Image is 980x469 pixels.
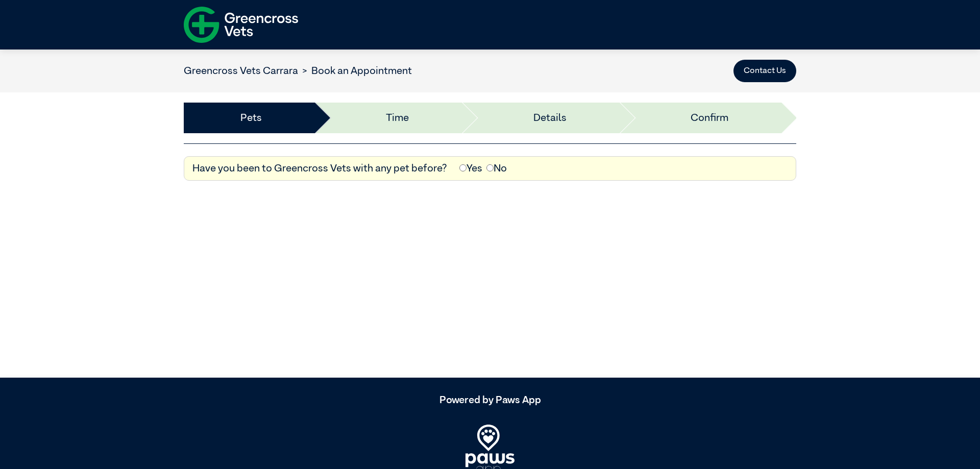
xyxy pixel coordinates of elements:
label: Have you been to Greencross Vets with any pet before? [192,161,447,176]
button: Contact Us [733,60,796,82]
h5: Powered by Paws App [184,394,796,406]
a: Greencross Vets Carrara [184,66,298,76]
input: No [486,164,494,171]
label: Yes [459,161,482,176]
input: Yes [459,164,467,171]
li: Book an Appointment [298,63,412,79]
img: f-logo [184,3,298,47]
label: No [486,161,507,176]
a: Pets [240,110,262,126]
nav: breadcrumb [184,63,412,79]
